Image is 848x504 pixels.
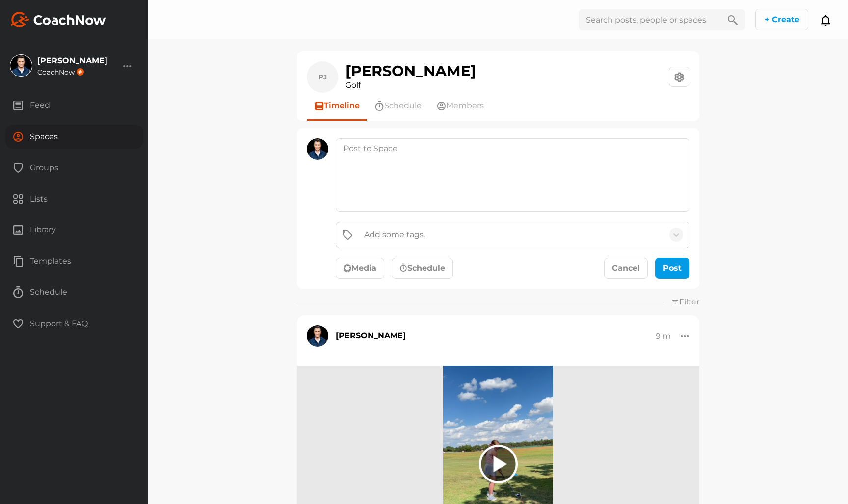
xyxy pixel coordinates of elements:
[5,155,143,187] a: Groups
[5,311,143,336] div: Support & FAQ
[5,187,143,211] div: Lists
[345,63,476,79] h1: [PERSON_NAME]
[5,187,143,218] a: Lists
[5,249,143,274] div: Templates
[10,12,106,27] img: svg+xml;base64,PHN2ZyB3aWR0aD0iMTk2IiBoZWlnaHQ9IjMyIiB2aWV3Qm94PSIwIDAgMTk2IDMyIiBmaWxsPSJub25lIi...
[5,218,143,242] div: Library
[5,155,143,180] div: Groups
[324,100,360,112] span: Timeline
[5,93,143,118] div: Feed
[5,249,143,280] a: Templates
[5,280,143,304] div: Schedule
[5,93,143,125] a: Feed
[5,125,143,149] div: Spaces
[307,325,328,347] img: square_61176ded1c3cbb258afc0b82ad839363.jpg
[5,311,143,343] a: Support & FAQ
[37,57,107,65] div: [PERSON_NAME]
[336,258,384,279] button: Media
[604,258,648,279] button: Cancel
[5,218,143,249] a: Library
[364,229,425,241] div: Add some tags.
[429,93,491,119] a: Members
[5,125,143,156] a: Spaces
[446,100,484,112] span: Members
[671,297,699,306] a: Filter
[336,330,406,342] div: [PERSON_NAME]
[312,66,333,88] div: PJ
[755,9,808,30] button: + Create
[307,93,367,119] a: Timeline
[656,331,671,341] div: 9 m
[342,229,353,241] img: tags
[392,258,453,279] button: Schedule
[579,9,720,30] input: Search posts, people or spaces
[307,138,328,160] img: square_61176ded1c3cbb258afc0b82ad839363.jpg
[384,100,422,112] span: Schedule
[345,79,476,91] div: Golf
[10,55,32,76] img: square_61176ded1c3cbb258afc0b82ad839363.jpg
[655,258,689,279] button: Post
[37,68,107,76] div: CoachNow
